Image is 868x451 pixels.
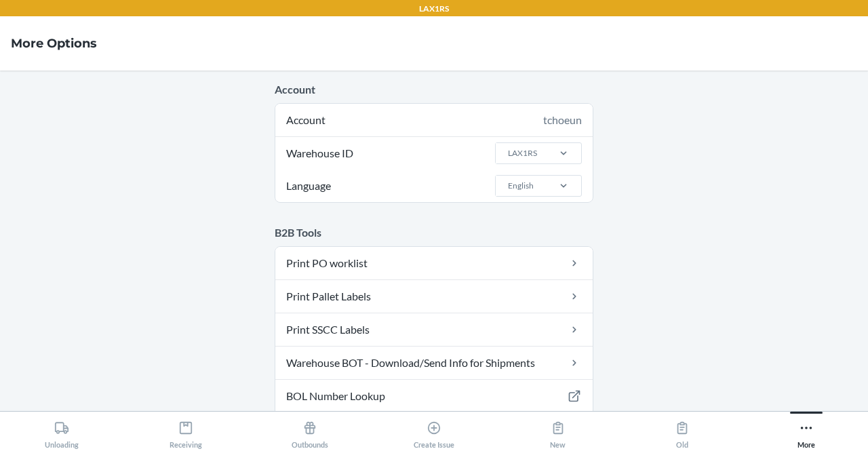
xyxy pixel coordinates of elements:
h4: More Options [11,35,97,52]
button: More [744,412,868,449]
span: Language [284,170,333,202]
button: New [496,412,620,449]
button: Old [620,412,744,449]
div: Outbounds [292,415,328,449]
div: More [797,415,815,449]
span: Warehouse ID [284,137,355,170]
button: Outbounds [248,412,372,449]
div: New [550,415,566,449]
a: BOL Number Lookup [275,380,593,412]
div: Receiving [170,415,202,449]
a: Print PO worklist [275,247,593,279]
input: Warehouse IDLAX1RS [507,147,508,159]
div: tchoeun [543,112,582,128]
p: Account [275,81,593,98]
p: LAX1RS [419,3,449,15]
button: Create Issue [372,412,496,449]
input: LanguageEnglish [507,180,508,192]
button: Receiving [124,412,248,449]
div: Create Issue [414,415,454,449]
p: B2B Tools [275,224,593,241]
div: Old [675,415,690,449]
a: Print Pallet Labels [275,280,593,313]
div: Unloading [45,415,79,449]
div: LAX1RS [508,147,537,159]
a: Warehouse BOT - Download/Send Info for Shipments [275,347,593,379]
div: English [508,180,534,192]
a: Print SSCC Labels [275,313,593,346]
div: Account [275,104,593,136]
